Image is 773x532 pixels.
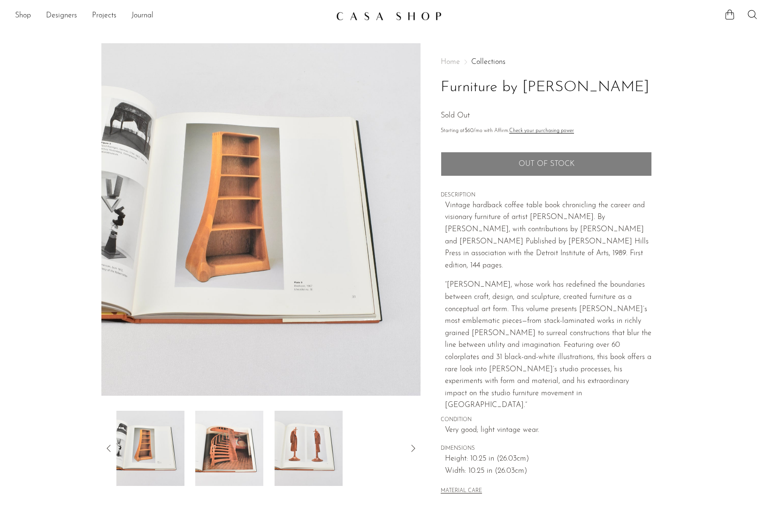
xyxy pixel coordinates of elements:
p: “[PERSON_NAME], whose work has redefined the boundaries between craft, design, and sculpture, cre... [445,279,652,412]
span: DESCRIPTION [441,191,652,200]
nav: Breadcrumbs [441,58,652,66]
a: Designers [46,10,77,22]
span: DIMENSIONS [441,445,652,453]
button: Add to cart [441,152,652,176]
span: Very good; light vintage wear. [445,424,652,437]
span: Sold Out [441,112,470,119]
img: Furniture by Wendell Castle [195,411,263,486]
img: Furniture by Wendell Castle [101,43,421,396]
a: Shop [15,10,31,22]
button: MATERIAL CARE [441,488,482,495]
span: $60 [465,128,474,133]
h1: Furniture by [PERSON_NAME] [441,76,652,100]
span: Out of stock [519,160,574,169]
span: CONDITION [441,416,652,424]
a: Collections [471,58,505,66]
a: Projects [92,10,116,22]
span: Width: 10.25 in (26.03cm) [445,465,652,477]
ul: NEW HEADER MENU [15,8,329,24]
p: Starting at /mo with Affirm. [441,127,652,135]
p: Vintage hardback coffee table book chronicling the career and visionary furniture of artist [PERS... [445,200,652,272]
img: Furniture by Wendell Castle [116,411,184,486]
a: Journal [131,10,153,22]
img: Furniture by Wendell Castle [275,411,343,486]
span: Home [441,58,460,66]
nav: Desktop navigation [15,8,329,24]
a: Check your purchasing power - Learn more about Affirm Financing (opens in modal) [509,128,574,133]
span: Height: 10.25 in (26.03cm) [445,453,652,465]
